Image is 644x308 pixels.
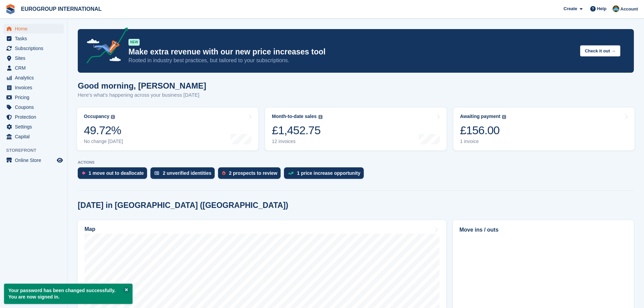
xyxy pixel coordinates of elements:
[3,34,64,43] a: menu
[15,122,55,132] span: Settings
[15,53,55,63] span: Sites
[3,63,64,73] a: menu
[297,170,360,176] div: 1 price increase opportunity
[5,4,16,14] img: stora-icon-8386f47178a22dfd0bd8f6a31ec36ba5ce8667c1dd55bd0f319d3a0aa187defe.svg
[56,156,64,164] a: Preview store
[15,112,55,122] span: Protection
[272,139,322,144] div: 12 invoices
[218,167,284,182] a: 2 prospects to review
[15,156,55,165] span: Online Store
[459,226,627,234] h2: Move ins / outs
[77,108,258,150] a: Occupancy 49.72% No change [DATE]
[3,122,64,132] a: menu
[265,108,446,150] a: Month-to-date sales £1,452.75 12 invoices
[4,284,133,304] p: Your password has been changed successfully. You are now signed in.
[272,114,316,119] div: Month-to-date sales
[3,53,64,63] a: menu
[3,44,64,53] a: menu
[78,167,150,182] a: 1 move out to deallocate
[154,171,159,175] img: verify_identity-adf6edd0f0f0b5bbfe63781bf79b02c33cf7c696d77639b501bdc392416b5a36.svg
[18,3,104,15] a: EUROGROUP INTERNATIONAL
[89,170,144,176] div: 1 move out to deallocate
[78,81,206,90] h1: Good morning, [PERSON_NAME]
[453,108,635,150] a: Awaiting payment £156.00 1 invoice
[3,156,64,165] a: menu
[580,45,620,56] button: Check it out →
[222,171,225,175] img: prospect-51fa495bee0391a8d652442698ab0144808aea92771e9ea1ae160a38d050c398.svg
[3,73,64,82] a: menu
[613,5,619,12] img: Jo Pinkney
[15,34,55,43] span: Tasks
[460,123,506,137] div: £156.00
[272,123,322,137] div: £1,452.75
[111,115,115,119] img: icon-info-grey-7440780725fd019a000dd9b08b2336e03edf1995a4989e88bcd33f0948082b44.svg
[78,201,288,210] h2: [DATE] in [GEOGRAPHIC_DATA] ([GEOGRAPHIC_DATA])
[288,172,293,175] img: price_increase_opportunities-93ffe204e8149a01c8c9dc8f82e8f89637d9d84a8eef4429ea346261dce0b2c0.svg
[15,93,55,102] span: Pricing
[3,102,64,112] a: menu
[81,27,128,66] img: price-adjustments-announcement-icon-8257ccfd72463d97f412b2fc003d46551f7dbcb40ab6d574587a9cd5c0d94...
[84,123,123,137] div: 49.72%
[15,83,55,92] span: Invoices
[128,39,140,46] div: NEW
[318,115,323,119] img: icon-info-grey-7440780725fd019a000dd9b08b2336e03edf1995a4989e88bcd33f0948082b44.svg
[3,112,64,122] a: menu
[15,44,55,53] span: Subscriptions
[460,139,506,144] div: 1 invoice
[84,139,123,144] div: No change [DATE]
[3,24,64,33] a: menu
[3,93,64,102] a: menu
[84,114,109,119] div: Occupancy
[85,226,95,232] h2: Map
[15,132,55,141] span: Capital
[82,171,85,175] img: move_outs_to_deallocate_icon-f764333ba52eb49d3ac5e1228854f67142a1ed5810a6f6cc68b1a99e826820c5.svg
[78,91,206,99] p: Here's what's happening across your business [DATE]
[15,102,55,112] span: Coupons
[78,160,634,165] p: ACTIONS
[128,47,575,57] p: Make extra revenue with our new price increases tool
[229,170,277,176] div: 2 prospects to review
[15,63,55,73] span: CRM
[3,83,64,92] a: menu
[15,73,55,82] span: Analytics
[128,57,575,64] p: Rooted in industry best practices, but tailored to your subscriptions.
[163,170,211,176] div: 2 unverified identities
[284,167,367,182] a: 1 price increase opportunity
[564,5,577,12] span: Create
[3,132,64,141] a: menu
[502,115,506,119] img: icon-info-grey-7440780725fd019a000dd9b08b2336e03edf1995a4989e88bcd33f0948082b44.svg
[460,114,501,119] div: Awaiting payment
[15,24,55,33] span: Home
[150,167,218,182] a: 2 unverified identities
[6,147,67,154] span: Storefront
[597,5,606,12] span: Help
[620,6,638,13] span: Account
